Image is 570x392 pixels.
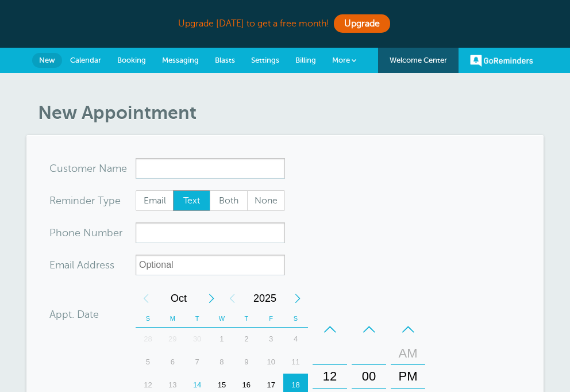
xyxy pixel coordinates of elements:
[39,56,55,64] span: New
[210,328,234,351] div: 1
[185,328,210,351] div: 30
[242,287,287,310] span: 2025
[136,190,174,211] label: Email
[259,351,283,374] div: Friday, October 10
[62,48,109,73] a: Calendar
[185,351,210,374] div: 7
[355,365,383,388] div: 00
[68,163,107,174] span: tomer N
[248,191,284,210] span: None
[173,190,211,211] label: Text
[251,56,279,64] span: Settings
[49,163,68,174] span: Cus
[215,56,235,64] span: Blasts
[283,351,308,374] div: Saturday, October 11
[283,351,308,374] div: 11
[334,14,390,33] a: Upgrade
[210,351,234,374] div: 8
[49,255,136,275] div: ress
[49,309,99,320] label: Appt. Date
[160,310,185,328] th: M
[49,222,136,243] div: mber
[160,328,185,351] div: 29
[394,365,422,388] div: PM
[207,48,243,73] a: Blasts
[247,190,285,211] label: None
[70,260,96,270] span: il Add
[234,310,259,328] th: T
[332,56,350,64] span: More
[136,310,160,328] th: S
[287,287,308,310] div: Next Year
[32,53,62,68] a: New
[210,191,247,210] span: Both
[136,328,160,351] div: Sunday, September 28
[154,48,207,73] a: Messaging
[26,11,544,36] div: Upgrade [DATE] to get a free month!
[234,351,259,374] div: Thursday, October 9
[174,191,210,210] span: Text
[210,328,234,351] div: Wednesday, October 1
[259,328,283,351] div: Friday, October 3
[160,328,185,351] div: Monday, September 29
[136,328,160,351] div: 28
[136,351,160,374] div: 5
[136,255,285,275] input: Optional
[234,351,259,374] div: 9
[38,102,544,124] h1: New Appointment
[49,158,136,179] div: ame
[259,328,283,351] div: 3
[394,342,422,365] div: AM
[185,310,210,328] th: T
[283,328,308,351] div: Saturday, October 4
[295,56,316,64] span: Billing
[68,228,98,238] span: ne Nu
[283,310,308,328] th: S
[49,260,70,270] span: Ema
[316,365,344,388] div: 12
[136,191,173,210] span: Email
[234,328,259,351] div: Thursday, October 2
[470,48,533,73] a: GoReminders
[378,48,459,73] a: Welcome Center
[201,287,222,310] div: Next Month
[243,48,287,73] a: Settings
[49,195,121,206] label: Reminder Type
[136,351,160,374] div: Sunday, October 5
[210,351,234,374] div: Wednesday, October 8
[324,48,364,74] a: More
[259,351,283,374] div: 10
[185,351,210,374] div: Tuesday, October 7
[222,287,242,310] div: Previous Year
[210,190,248,211] label: Both
[156,287,201,310] span: October
[117,56,146,64] span: Booking
[185,328,210,351] div: Tuesday, September 30
[49,228,68,238] span: Pho
[234,328,259,351] div: 2
[283,328,308,351] div: 4
[136,287,156,310] div: Previous Month
[160,351,185,374] div: Monday, October 6
[160,351,185,374] div: 6
[162,56,199,64] span: Messaging
[210,310,234,328] th: W
[109,48,154,73] a: Booking
[259,310,283,328] th: F
[70,56,101,64] span: Calendar
[287,48,324,73] a: Billing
